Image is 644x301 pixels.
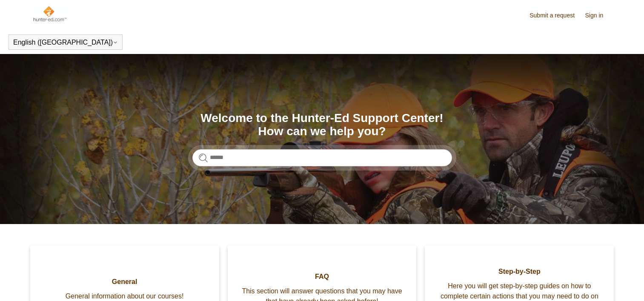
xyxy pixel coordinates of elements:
span: General [43,277,206,287]
h1: Welcome to the Hunter-Ed Support Center! How can we help you? [192,112,452,138]
a: Sign in [585,11,612,20]
span: Step-by-Step [438,267,601,277]
a: Submit a request [530,11,583,20]
input: Search [192,149,452,166]
button: English ([GEOGRAPHIC_DATA]) [13,39,118,46]
img: Hunter-Ed Help Center home page [32,5,67,22]
span: FAQ [240,272,404,282]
